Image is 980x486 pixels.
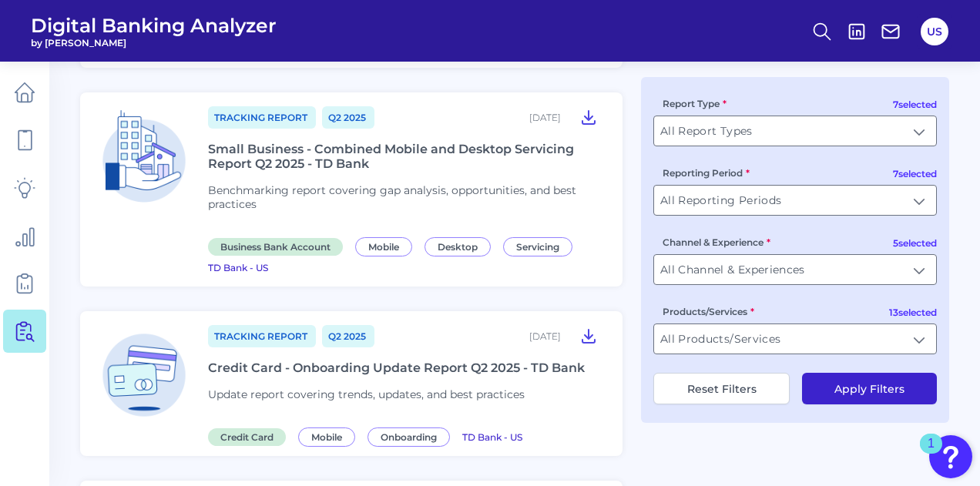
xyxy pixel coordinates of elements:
[367,427,450,447] span: Onboarding
[529,112,561,123] div: [DATE]
[208,262,268,273] span: TD Bank - US
[208,142,604,171] div: Small Business - Combined Mobile and Desktop Servicing Report Q2 2025 - TD Bank
[503,237,572,256] span: Servicing
[322,106,374,129] a: Q2 2025
[208,387,525,401] span: Update report covering trends, updates, and best practices
[298,427,355,447] span: Mobile
[298,429,361,444] a: Mobile
[208,106,316,129] a: Tracking Report
[92,105,196,208] img: Business Bank Account
[663,306,754,317] label: Products/Services
[92,323,196,427] img: Credit Card
[425,239,497,253] a: Desktop
[208,325,316,347] a: Tracking Report
[462,429,522,444] a: TD Bank - US
[208,183,576,211] span: Benchmarking report covering gap analysis, opportunities, and best practices
[663,167,750,179] label: Reporting Period
[355,237,412,256] span: Mobile
[208,260,268,274] a: TD Bank - US
[573,105,604,129] button: Small Business - Combined Mobile and Desktop Servicing Report Q2 2025 - TD Bank
[322,325,374,347] a: Q2 2025
[208,238,343,256] span: Business Bank Account
[367,429,456,444] a: Onboarding
[928,444,935,464] div: 1
[653,373,790,404] button: Reset Filters
[529,330,561,342] div: [DATE]
[802,373,937,404] button: Apply Filters
[663,98,727,109] label: Report Type
[208,239,349,253] a: Business Bank Account
[929,435,972,478] button: Open Resource Center, 1 new notification
[31,14,277,37] span: Digital Banking Analyzer
[663,236,770,248] label: Channel & Experience
[425,237,491,256] span: Desktop
[573,323,604,348] button: Credit Card - Onboarding Update Report Q2 2025 - TD Bank
[208,428,286,446] span: Credit Card
[462,431,522,443] span: TD Bank - US
[31,37,277,49] span: by [PERSON_NAME]
[503,239,579,253] a: Servicing
[208,360,585,375] div: Credit Card - Onboarding Update Report Q2 2025 - TD Bank
[355,239,418,253] a: Mobile
[921,18,948,45] button: US
[208,429,292,444] a: Credit Card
